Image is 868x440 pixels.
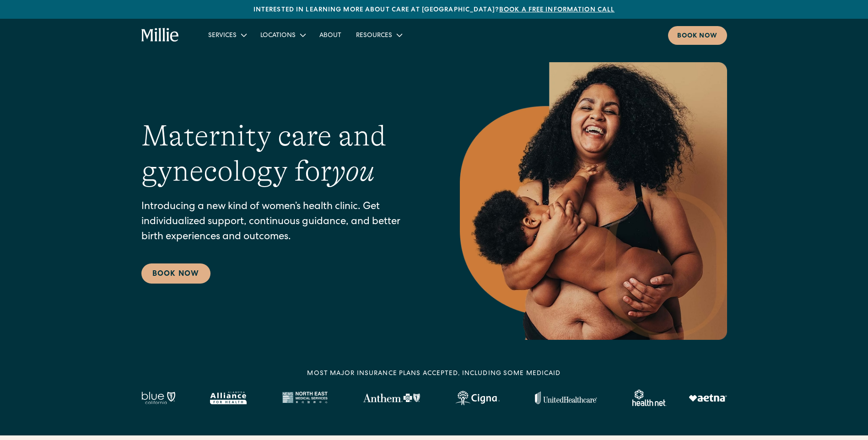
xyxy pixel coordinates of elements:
[201,27,253,43] div: Services
[141,263,210,284] a: Book Now
[356,31,392,41] div: Resources
[208,31,237,41] div: Services
[141,118,423,189] h1: Maternity care and gynecology for
[141,392,175,404] img: Blue California logo
[312,27,349,43] a: About
[307,369,561,379] div: MOST MAJOR INSURANCE PLANS ACCEPTED, INCLUDING some MEDICAID
[689,394,727,402] img: Aetna logo
[455,391,500,405] img: Cigna logo
[499,7,615,13] a: Book a free information call
[668,26,727,45] a: Book now
[260,31,296,41] div: Locations
[632,390,667,406] img: Healthnet logo
[677,32,718,41] div: Book now
[253,27,312,43] div: Locations
[349,27,409,43] div: Resources
[460,62,727,340] img: Smiling mother with her baby in arms, celebrating body positivity and the nurturing bond of postp...
[363,393,420,402] img: Anthem Logo
[141,200,423,245] p: Introducing a new kind of women’s health clinic. Get individualized support, continuous guidance,...
[282,392,328,404] img: North East Medical Services logo
[141,28,179,43] a: home
[332,155,375,188] em: you
[535,392,597,404] img: United Healthcare logo
[210,392,246,404] img: Alameda Alliance logo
